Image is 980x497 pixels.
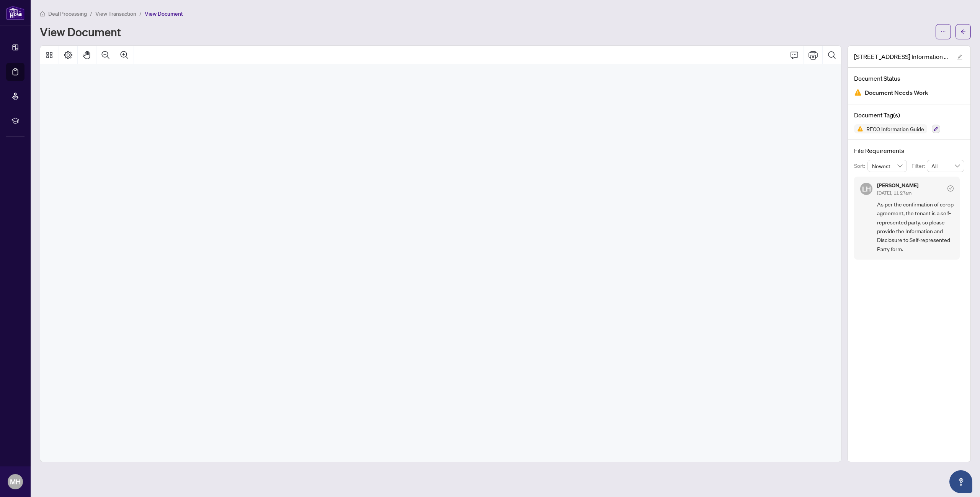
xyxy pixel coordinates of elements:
span: home [40,11,45,16]
span: View Document [145,10,183,17]
h4: File Requirements [854,146,964,155]
span: All [931,160,960,172]
h4: Document Tag(s) [854,110,964,120]
li: / [139,9,142,18]
h4: Document Status [854,74,964,83]
img: Document Status [854,89,862,96]
h5: [PERSON_NAME] [877,183,918,188]
span: RECO Information Guide [863,126,927,132]
img: Status Icon [854,124,863,133]
span: Document Needs Work [865,88,928,98]
p: Filter: [911,162,927,170]
li: / [90,9,92,18]
span: [STREET_ADDRESS] Information Guide_Tenant_Signed_Completed.pdf [854,52,950,61]
span: edit [957,54,962,60]
span: MH [10,476,21,487]
img: logo [6,6,24,20]
span: [DATE], 11:27am [877,190,911,196]
span: Newest [872,160,903,172]
span: check-circle [947,185,954,192]
span: ellipsis [941,29,946,34]
span: As per the confirmation of co-op agreement, the tenant is a self-represented party. so please pro... [877,200,954,253]
span: LH [862,184,871,194]
span: View Transaction [95,10,136,17]
p: Sort: [854,162,867,170]
span: arrow-left [960,29,966,34]
h1: View Document [40,26,121,38]
span: Deal Processing [48,10,87,17]
button: Open asap [949,470,972,493]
